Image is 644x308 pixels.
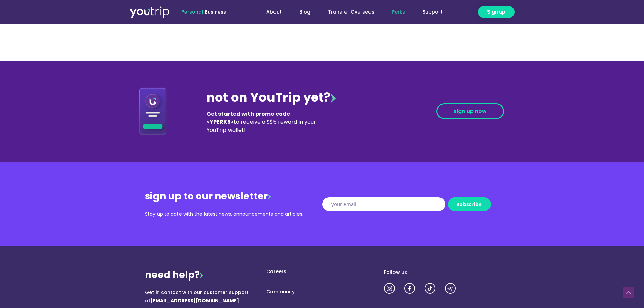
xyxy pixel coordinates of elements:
div: Stay up to date with the latest news, announcements and articles. [145,210,322,218]
a: Business [205,8,226,15]
img: utrip-tg-3x.png [445,283,456,294]
a: Sign up [478,6,515,18]
a: Careers [260,268,384,275]
div: Follow us [384,268,499,276]
form: New Form [322,197,499,214]
b: [EMAIL_ADDRESS][DOMAIN_NAME] [150,297,239,304]
input: your email [322,197,445,211]
div: sign up to our newsletter [145,190,322,203]
span: sign up now [454,109,487,114]
a: Perks [383,6,414,18]
a: Community [260,288,384,295]
b: Get started with promo code <YPERK5> [207,110,290,126]
img: Download App [139,87,167,135]
span: Sign up [487,8,505,16]
img: utrip-ig-3x.png [384,283,395,294]
span: Get in contact with our customer support at [145,289,249,304]
a: About [258,6,290,18]
button: subscribe [448,197,491,211]
a: Transfer Overseas [319,6,383,18]
span: | [181,8,226,15]
div: need help? [145,268,260,282]
nav: Menu [244,6,451,18]
span: subscribe [457,202,482,207]
a: Blog [290,6,319,18]
a: Support [414,6,451,18]
span: Personal [181,8,203,15]
a: sign up now [436,103,504,119]
img: utrip-tiktok-3x.png [425,283,435,294]
div: to receive a S$5 reward in your YouTrip wallet! [207,110,321,134]
img: utrip-fb-3x.png [404,283,415,294]
div: not on YouTrip yet? [207,88,336,107]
